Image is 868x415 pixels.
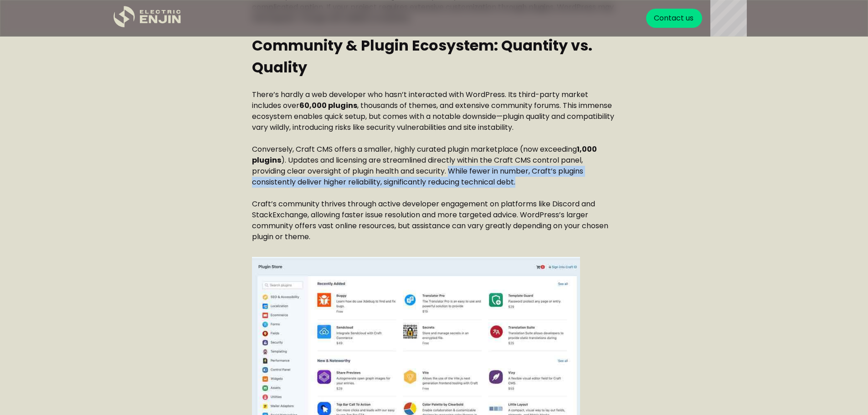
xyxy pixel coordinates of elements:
a: Contact us [646,9,702,28]
div: Contact us [654,13,693,24]
p: There’s hardly a web developer who hasn’t interacted with WordPress. Its third-party market inclu... [252,89,616,133]
a: home [113,6,182,31]
strong: 1,000 plugins [252,144,597,165]
strong: 60,000 plugins [299,100,357,111]
p: Conversely, Craft CMS offers a smaller, highly curated plugin marketplace (now exceeding ). Updat... [252,144,616,188]
p: Craft’s community thrives through active developer engagement on platforms like Discord and Stack... [252,199,616,242]
strong: Community & Plugin Ecosystem: Quantity vs. Quality [252,35,592,77]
